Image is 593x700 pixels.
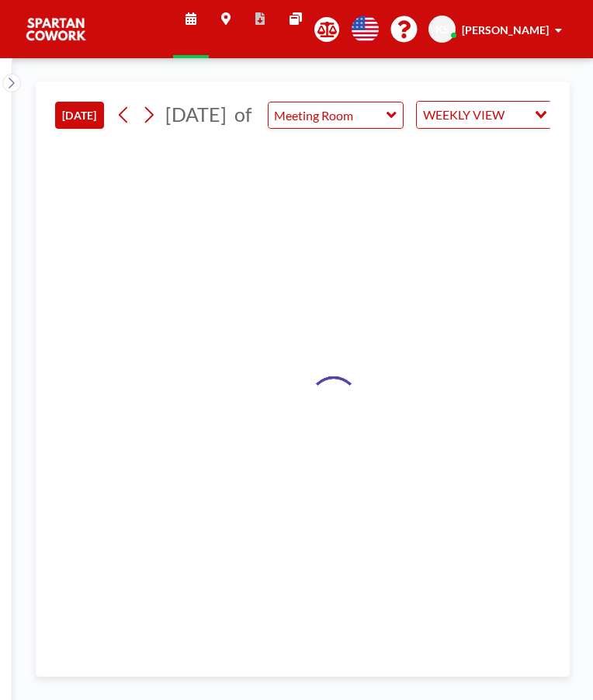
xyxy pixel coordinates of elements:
div: Search for option [417,102,551,128]
input: Search for option [509,105,525,125]
img: organization-logo [25,14,87,45]
button: [DATE] [55,102,104,129]
span: [DATE] [165,102,227,126]
span: [PERSON_NAME] [462,23,549,36]
input: Meeting Room [269,102,387,128]
span: WEEKLY VIEW [420,105,508,125]
span: KS [435,23,449,36]
span: of [234,102,251,126]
